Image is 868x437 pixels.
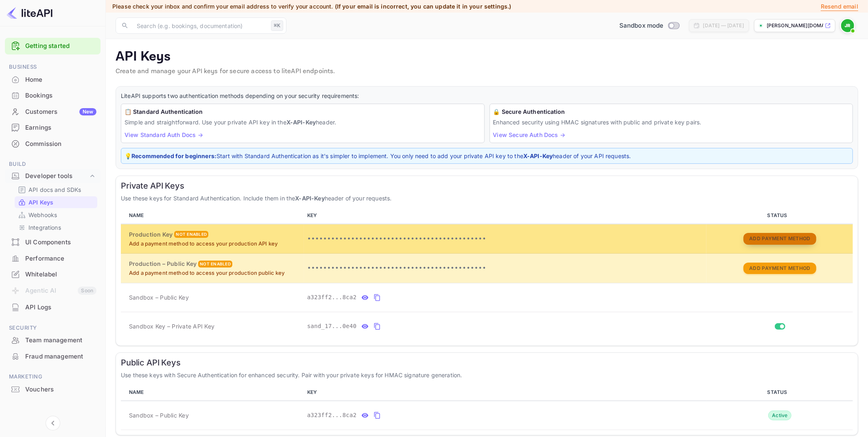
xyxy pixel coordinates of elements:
[286,119,316,126] strong: X-API-Key
[15,196,97,208] div: API Keys
[307,293,357,302] span: a323ff2...8ca2
[307,322,357,330] span: sand_17...0e40
[767,22,823,29] p: [PERSON_NAME][DOMAIN_NAME]...
[5,235,101,250] div: UI Components
[743,235,816,242] a: Add Payment Method
[18,185,94,194] a: API docs and SDKs
[132,17,268,34] input: Search (e.g. bookings, documentation)
[304,207,706,224] th: KEY
[5,88,101,103] a: Bookings
[121,207,853,341] table: private api keys table
[18,198,94,207] a: API Keys
[18,211,94,219] a: Webhooks
[706,384,853,401] th: STATUS
[743,263,816,274] button: Add Payment Method
[743,233,816,245] button: Add Payment Method
[25,254,96,263] div: Performance
[5,300,101,315] a: API Logs
[25,303,96,312] div: API Logs
[121,358,853,367] h6: Public API Keys
[129,259,197,268] h6: Production – Public Key
[5,349,101,365] div: Fraud management
[25,336,96,345] div: Team management
[821,2,858,11] p: Resend email
[5,72,101,87] a: Home
[493,131,565,138] a: View Secure Auth Docs →
[5,136,101,152] div: Commission
[5,136,101,151] a: Commission
[28,211,57,219] p: Webhooks
[121,371,853,379] p: Use these keys with Secure Authentication for enhanced security. Pair with your private keys for ...
[129,230,173,239] h6: Production Key
[121,207,304,224] th: NAME
[28,198,53,207] p: API Keys
[25,91,96,100] div: Bookings
[307,263,703,273] p: •••••••••••••••••••••••••••••••••••••••••••••
[5,160,101,169] span: Build
[493,118,850,126] p: Enhanced security using HMAC signatures with public and private key pairs.
[121,384,304,401] th: NAME
[841,19,854,32] img: John Richards
[7,7,52,20] img: LiteAPI logo
[5,38,101,54] div: Getting started
[25,385,96,394] div: Vouchers
[15,222,97,233] div: Integrations
[5,300,101,315] div: API Logs
[25,270,96,279] div: Whitelabel
[619,21,664,30] span: Sandbox mode
[271,20,283,31] div: ⌘K
[5,235,101,250] a: UI Components
[5,333,101,348] a: Team management
[116,67,858,76] p: Create and manage your API keys for secure access to liteAPI endpoints.
[129,293,189,302] span: Sandbox – Public Key
[25,172,88,181] div: Developer tools
[121,181,853,191] h6: Private API Keys
[307,234,703,244] p: •••••••••••••••••••••••••••••••••••••••••••••
[25,41,96,51] a: Getting started
[121,91,853,100] p: LiteAPI supports two authentication methods depending on your security requirements:
[121,312,304,341] td: Sandbox Key – Private API Key
[5,333,101,348] div: Team management
[523,152,553,159] strong: X-API-Key
[125,152,849,160] p: 💡 Start with Standard Authentication as it's simpler to implement. You only need to add your priv...
[25,75,96,85] div: Home
[5,169,101,183] div: Developer tools
[5,120,101,135] a: Earnings
[295,195,324,202] strong: X-API-Key
[5,120,101,136] div: Earnings
[25,238,96,247] div: UI Components
[706,207,853,224] th: STATUS
[5,63,101,72] span: Business
[125,118,481,126] p: Simple and straightforward. Use your private API key in the header.
[5,267,101,283] div: Whitelabel
[112,3,333,10] span: Please check your inbox and confirm your email address to verify your account.
[131,152,216,159] strong: Recommended for beginners:
[703,22,744,29] div: [DATE] — [DATE]
[5,267,101,282] a: Whitelabel
[493,107,850,116] h6: 🔒 Secure Authentication
[768,411,791,420] div: Active
[5,324,101,333] span: Security
[174,231,208,238] div: Not enabled
[743,264,816,271] a: Add Payment Method
[129,240,301,248] p: Add a payment method to access your production API key
[5,349,101,364] a: Fraud management
[28,223,61,232] p: Integrations
[15,209,97,221] div: Webhooks
[5,251,101,266] a: Performance
[25,107,96,117] div: Customers
[18,223,94,232] a: Integrations
[121,384,853,430] table: public api keys table
[5,104,101,120] div: CustomersNew
[125,131,203,138] a: View Standard Auth Docs →
[307,411,357,420] span: a323ff2...8ca2
[46,416,60,430] button: Collapse navigation
[198,261,232,267] div: Not enabled
[116,49,858,65] p: API Keys
[5,382,101,398] div: Vouchers
[25,123,96,133] div: Earnings
[125,107,481,116] h6: 📋 Standard Authentication
[15,184,97,196] div: API docs and SDKs
[5,72,101,88] div: Home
